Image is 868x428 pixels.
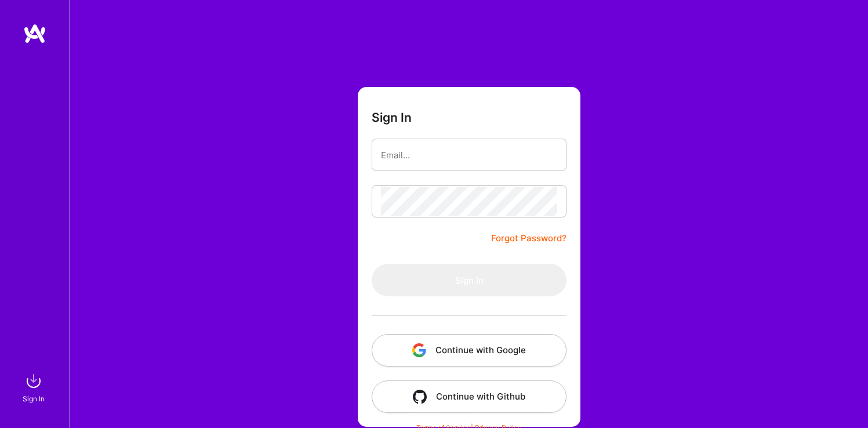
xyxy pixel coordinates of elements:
img: logo [23,23,46,44]
a: sign inSign In [24,369,45,405]
img: icon [412,343,426,357]
button: Sign In [372,264,566,296]
div: Sign In [23,393,45,405]
img: sign in [22,369,45,393]
img: icon [413,390,427,404]
h3: Sign In [372,110,412,125]
button: Continue with Google [372,334,566,367]
input: Email... [381,140,557,170]
button: Continue with Github [372,380,566,413]
a: Forgot Password? [491,231,566,245]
